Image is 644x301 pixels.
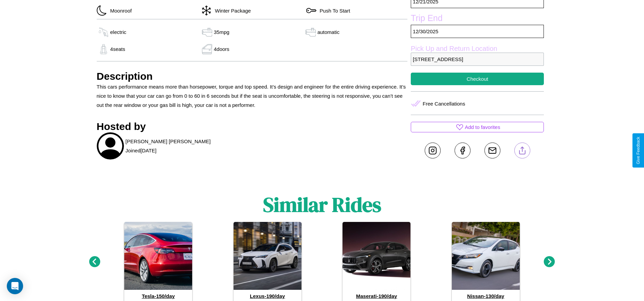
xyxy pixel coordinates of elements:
[465,123,500,132] p: Add to favorites
[126,146,157,155] p: Joined [DATE]
[126,137,211,146] p: [PERSON_NAME] [PERSON_NAME]
[97,71,408,82] h3: Description
[110,44,125,54] p: 4 seats
[97,27,110,37] img: gas
[304,27,317,37] img: gas
[211,6,251,15] p: Winter Package
[636,137,641,164] div: Give Feedback
[411,122,544,132] button: Add to favorites
[411,45,544,53] label: Pick Up and Return Location
[97,121,408,132] h3: Hosted by
[263,191,381,219] h1: Similar Rides
[110,27,127,37] p: electric
[316,6,350,15] p: Push To Start
[423,99,465,108] p: Free Cancellations
[97,44,110,54] img: gas
[411,53,544,66] p: [STREET_ADDRESS]
[7,278,23,294] div: Open Intercom Messenger
[200,44,214,54] img: gas
[107,6,132,15] p: Moonroof
[411,13,544,25] label: Trip End
[411,25,544,38] p: 12 / 30 / 2025
[317,27,339,37] p: automatic
[411,73,544,85] button: Checkout
[214,44,229,54] p: 4 doors
[97,82,408,110] p: This cars performance means more than horsepower, torque and top speed. It’s design and engineer ...
[200,27,214,37] img: gas
[214,27,229,37] p: 35 mpg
